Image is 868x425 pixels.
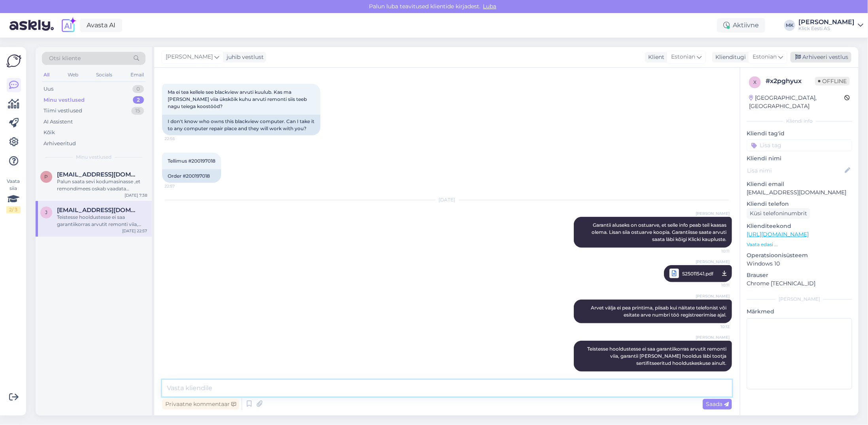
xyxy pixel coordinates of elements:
[700,280,730,290] span: 10:11
[747,180,852,188] p: Kliendi email
[6,53,21,68] img: Askly Logo
[133,96,144,104] div: 2
[747,129,852,138] p: Kliendi tag'id
[6,206,21,213] div: 2 / 3
[682,269,713,279] span: S25011541.pdf
[766,76,815,86] div: # x2pghyux
[166,53,213,61] span: [PERSON_NAME]
[706,400,729,408] span: Saada
[747,296,852,303] div: [PERSON_NAME]
[747,139,852,151] input: Lisa tag
[165,136,194,142] span: 22:56
[753,79,756,85] span: x
[747,166,843,175] input: Lisa nimi
[747,200,852,208] p: Kliendi telefon
[76,154,112,161] span: Minu vestlused
[60,17,77,34] img: explore-ai
[162,169,221,183] div: Order #200197018
[747,118,852,125] div: Kliendi info
[700,324,730,330] span: 10:12
[753,53,777,61] span: Estonian
[664,265,732,282] a: [PERSON_NAME]S25011541.pdf10:11
[131,107,144,115] div: 15
[125,192,147,198] div: [DATE] 7:38
[798,19,855,25] div: [PERSON_NAME]
[749,94,844,110] div: [GEOGRAPHIC_DATA], [GEOGRAPHIC_DATA]
[162,196,732,203] div: [DATE]
[784,20,795,31] div: MK
[162,399,239,410] div: Privaatne kommentaar
[43,96,85,104] div: Minu vestlused
[591,305,728,318] span: Arvet välja ei pea printima, piisab kui näitate telefonist või esitate arve numbri töö registreer...
[696,211,730,216] span: [PERSON_NAME]
[45,209,47,215] span: j
[43,118,73,126] div: AI Assistent
[700,248,730,254] span: 10:11
[57,178,147,192] div: Palun saata sevi kodumasinasse ,et remondimees oskab vaadata [PERSON_NAME] mis täpsemalt viga on
[747,260,852,268] p: Windows 10
[132,85,144,93] div: 0
[747,222,852,230] p: Klienditeekond
[122,228,147,234] div: [DATE] 22:57
[162,115,320,135] div: I don't know who owns this blackview computer. Can I take it to any computer repair place and the...
[45,174,48,180] span: P
[645,53,664,61] div: Klient
[168,158,216,164] span: Tellimus #200197018
[747,279,852,288] p: Chrome [TECHNICAL_ID]
[168,89,308,109] span: Ma ei tea kellele see blackview arvuti kuulub. Kas ma [PERSON_NAME] viia ükskõik kuhu arvuti remo...
[43,129,55,137] div: Kõik
[165,183,194,189] span: 22:57
[747,307,852,316] p: Märkmed
[49,54,81,63] span: Otsi kliente
[712,53,746,61] div: Klienditugi
[671,53,695,61] span: Estonian
[129,70,146,80] div: Email
[747,271,852,279] p: Brauser
[587,346,728,366] span: Teistesse hooldustesse ei saa garantiikorras arvutit remonti viia, garantii [PERSON_NAME] hooldus...
[80,19,122,32] a: Avasta AI
[696,259,730,265] span: [PERSON_NAME]
[798,19,863,32] a: [PERSON_NAME]Klick Eesti AS
[6,178,21,213] div: Vaata siia
[43,107,82,115] div: Tiimi vestlused
[747,188,852,197] p: [EMAIL_ADDRESS][DOMAIN_NAME]
[700,372,730,378] span: 10:13
[66,70,80,80] div: Web
[57,214,147,228] div: Teistesse hooldustesse ei saa garantiikorras arvutit remonti viia, garantii [PERSON_NAME] hooldus...
[747,231,809,238] a: [URL][DOMAIN_NAME]
[43,85,53,93] div: Uus
[717,18,765,32] div: Aktiivne
[42,70,51,80] div: All
[747,241,852,248] p: Vaata edasi ...
[95,70,114,80] div: Socials
[592,222,728,242] span: Garantii aluseks on ostuarve, et selle info peab teil kaasas olema. Lisan siia ostuarve koopia. G...
[696,293,730,299] span: [PERSON_NAME]
[57,207,139,214] span: janismeerents@hot.ee
[481,3,499,10] span: Luba
[223,53,264,61] div: juhib vestlust
[798,25,855,32] div: Klick Eesti AS
[747,251,852,260] p: Operatsioonisüsteem
[43,140,76,148] div: Arhiveeritud
[57,171,139,178] span: Piretpalmi23@gmail.com
[696,334,730,340] span: [PERSON_NAME]
[747,154,852,163] p: Kliendi nimi
[747,208,810,219] div: Küsi telefoninumbrit
[790,52,851,63] div: Arhiveeri vestlus
[815,77,850,85] span: Offline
